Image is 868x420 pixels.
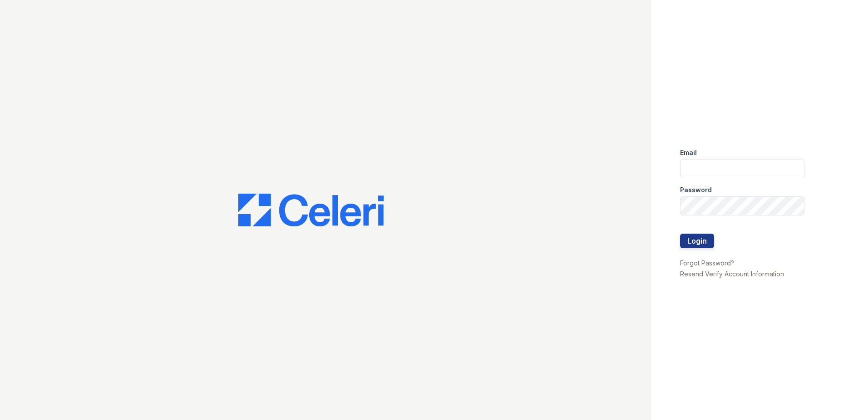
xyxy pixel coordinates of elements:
[680,259,734,267] a: Forgot Password?
[680,270,784,278] a: Resend Verify Account Information
[238,194,384,226] img: CE_Logo_Blue-a8612792a0a2168367f1c8372b55b34899dd931a85d93a1a3d3e32e68fde9ad4.png
[680,185,712,195] label: Password
[680,234,714,248] button: Login
[680,148,697,157] label: Email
